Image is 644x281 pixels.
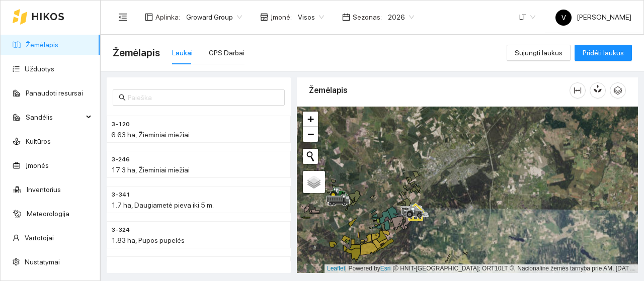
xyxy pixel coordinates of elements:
span: 1.7 ha, Daugiametė pieva iki 5 m. [111,201,214,209]
button: Initiate a new search [303,149,318,164]
span: Įmonė : [271,12,292,23]
div: Žemėlapis [309,76,570,105]
span: Groward Group [186,10,242,25]
span: 3-324 [111,225,130,235]
span: 3-120 [111,120,130,129]
span: LT [519,10,535,25]
a: Nustatymai [25,258,60,266]
span: calendar [342,13,350,21]
span: − [307,128,314,140]
a: Panaudoti resursai [26,89,83,97]
span: 17.3 ha, Žieminiai miežiai [111,166,190,174]
a: Zoom in [303,112,318,127]
a: Užduotys [25,65,54,73]
span: search [119,94,126,101]
button: column-width [570,82,586,99]
span: Sujungti laukus [515,47,562,58]
span: 1.83 ha, Pupos pupelės [111,236,185,244]
span: 3-246 [111,155,130,164]
span: column-width [570,86,585,95]
a: Žemėlapis [26,41,58,49]
a: Esri [380,265,391,272]
span: + [307,113,314,125]
span: Aplinka : [155,12,180,23]
div: GPS Darbai [209,47,245,58]
button: menu-fold [113,7,133,27]
a: Pridėti laukus [575,49,632,57]
span: shop [260,13,268,21]
div: Laukai [172,47,193,58]
a: Vartotojai [25,234,54,242]
a: Meteorologija [27,210,69,218]
button: Sujungti laukus [507,45,571,61]
span: 2026 [388,10,414,25]
span: | [392,265,394,272]
a: Inventorius [27,185,61,194]
span: 6.63 ha, Žieminiai miežiai [111,131,190,139]
button: Pridėti laukus [575,45,632,61]
span: Sandėlis [26,107,83,127]
a: Sujungti laukus [507,49,571,57]
span: menu-fold [118,13,127,22]
input: Paieška [128,92,279,103]
a: Įmonės [26,161,49,169]
a: Layers [303,171,325,193]
span: 3-341 [111,190,130,200]
a: Kultūros [26,137,51,145]
span: V [561,10,566,26]
span: Visos [298,10,324,25]
div: | Powered by © HNIT-[GEOGRAPHIC_DATA]; ORT10LT ©, Nacionalinė žemės tarnyba prie AM, [DATE]-[DATE] [325,264,638,273]
a: Zoom out [303,127,318,142]
span: layout [145,13,153,21]
span: Sezonas : [353,12,382,23]
a: Leaflet [327,265,345,272]
span: 3-308 [111,260,130,270]
span: Pridėti laukus [583,47,624,58]
span: Žemėlapis [113,45,160,61]
span: [PERSON_NAME] [555,13,631,21]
